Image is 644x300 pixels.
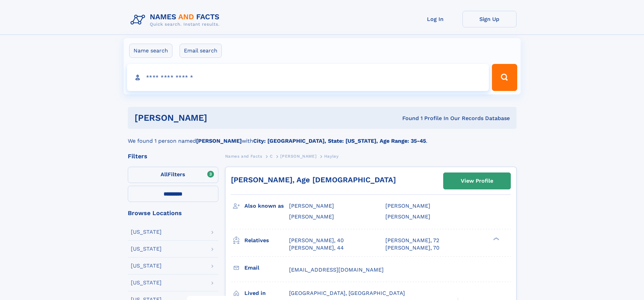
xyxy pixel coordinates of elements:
[244,235,289,246] h3: Relatives
[131,263,162,269] div: [US_STATE]
[289,213,334,220] span: [PERSON_NAME]
[289,237,344,244] a: [PERSON_NAME], 40
[131,229,162,235] div: [US_STATE]
[461,173,493,189] div: View Profile
[289,290,405,296] span: [GEOGRAPHIC_DATA], [GEOGRAPHIC_DATA]
[289,203,334,209] span: [PERSON_NAME]
[135,114,305,122] h1: [PERSON_NAME]
[280,154,316,159] span: [PERSON_NAME]
[128,167,218,183] label: Filters
[324,154,339,159] span: Hayley
[161,171,168,178] span: All
[131,246,162,252] div: [US_STATE]
[408,11,462,27] a: Log In
[462,11,517,27] a: Sign Up
[127,64,489,91] input: search input
[289,267,384,273] span: [EMAIL_ADDRESS][DOMAIN_NAME]
[129,44,172,58] label: Name search
[385,213,430,220] span: [PERSON_NAME]
[270,154,273,159] span: C
[280,152,316,160] a: [PERSON_NAME]
[385,244,439,252] a: [PERSON_NAME], 70
[231,176,396,184] a: [PERSON_NAME], Age [DEMOGRAPHIC_DATA]
[225,152,262,160] a: Names and Facts
[244,200,289,212] h3: Also known as
[131,280,162,285] div: [US_STATE]
[180,44,222,58] label: Email search
[492,236,500,241] div: ❯
[128,129,517,145] div: We found 1 person named with .
[196,138,242,144] b: [PERSON_NAME]
[128,11,225,29] img: Logo Names and Facts
[289,244,344,252] a: [PERSON_NAME], 44
[128,210,218,216] div: Browse Locations
[270,152,273,160] a: C
[385,237,439,244] a: [PERSON_NAME], 72
[244,262,289,274] h3: Email
[244,287,289,299] h3: Lived in
[444,173,510,189] a: View Profile
[128,153,218,159] div: Filters
[305,115,510,122] div: Found 1 Profile In Our Records Database
[492,64,517,91] button: Search Button
[385,203,430,209] span: [PERSON_NAME]
[253,138,426,144] b: City: [GEOGRAPHIC_DATA], State: [US_STATE], Age Range: 35-45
